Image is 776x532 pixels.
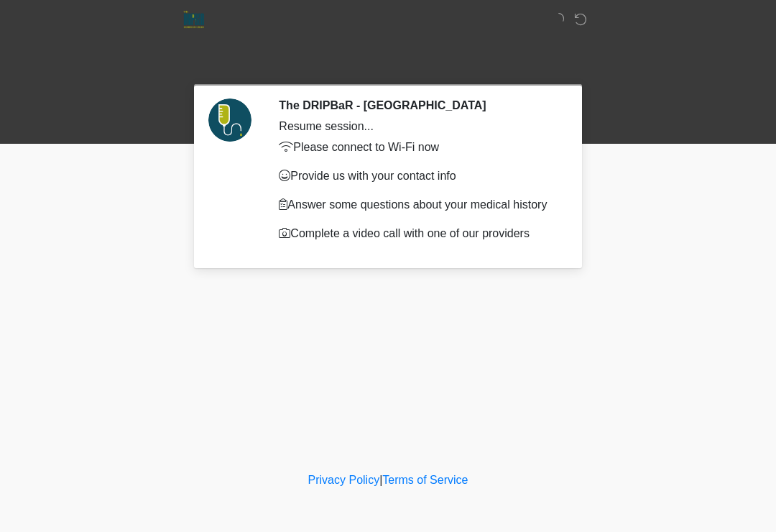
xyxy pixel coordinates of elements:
div: Resume session... [279,118,557,135]
a: Terms of Service [382,474,468,486]
img: The DRIPBaR - San Antonio Dominion Creek Logo [183,11,204,29]
h2: The DRIPBaR - [GEOGRAPHIC_DATA] [279,98,557,112]
p: Provide us with your contact info [279,168,557,185]
a: | [379,474,382,486]
h1: ‎ ‎ ‎ ‎ [187,52,589,78]
p: Please connect to Wi-Fi now [279,139,557,156]
a: Privacy Policy [308,474,380,486]
p: Answer some questions about your medical history [279,196,557,214]
p: Complete a video call with one of our providers [279,225,557,242]
img: Agent Avatar [208,98,251,142]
